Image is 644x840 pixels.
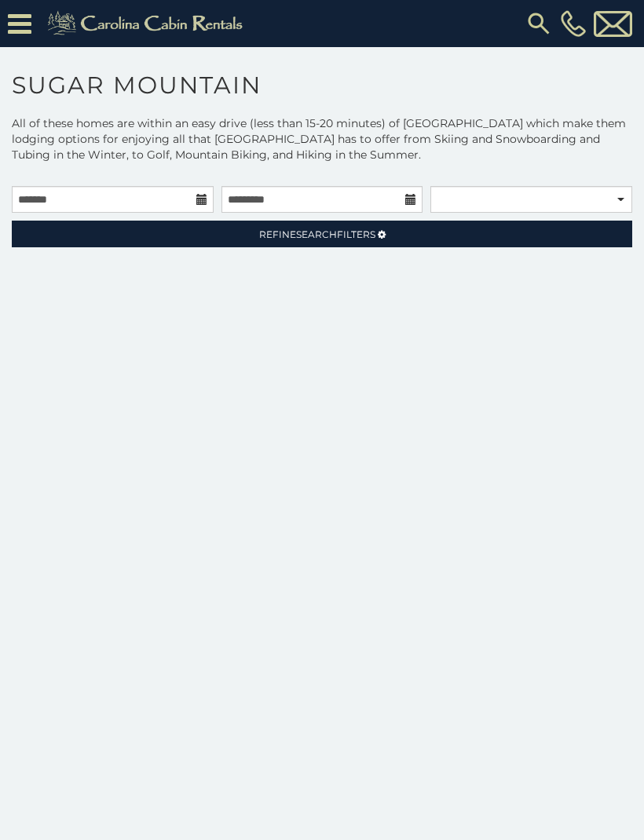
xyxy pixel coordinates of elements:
span: Search [296,228,337,240]
img: Khaki-logo.png [39,8,256,39]
a: [PHONE_NUMBER] [557,10,590,37]
span: Refine Filters [259,228,375,240]
a: RefineSearchFilters [12,221,632,247]
img: search-regular.svg [525,9,553,38]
